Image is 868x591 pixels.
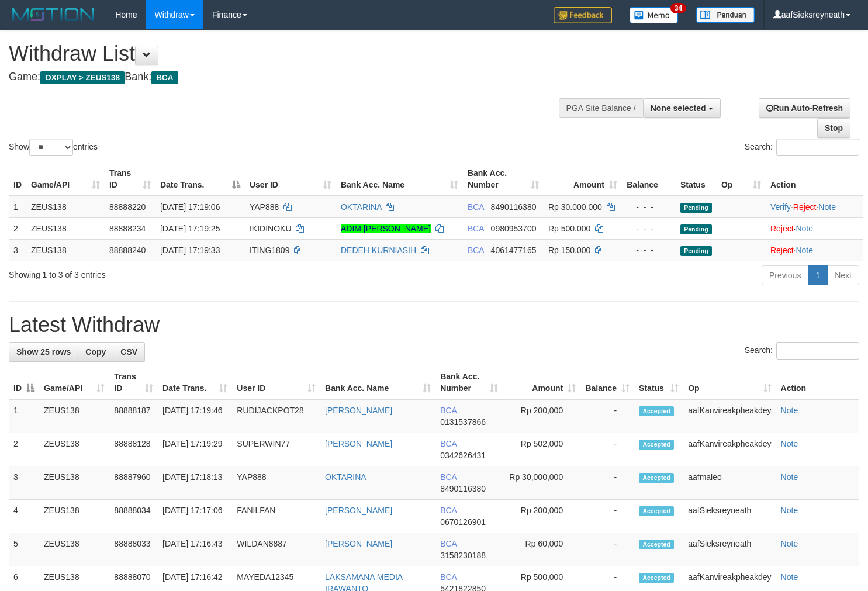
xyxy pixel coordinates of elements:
[745,342,859,360] label: Search:
[639,440,674,450] span: Accepted
[622,163,676,196] th: Balance
[580,500,634,533] td: -
[440,439,457,448] span: BCA
[776,139,859,156] input: Search:
[440,539,457,548] span: BCA
[634,366,683,399] th: Status: activate to sort column ascending
[341,224,431,233] a: ADIM [PERSON_NAME]
[639,540,674,549] span: Accepted
[627,201,671,213] div: - - -
[544,163,622,196] th: Amount: activate to sort column ascending
[9,239,26,261] td: 3
[39,366,109,399] th: Game/API: activate to sort column ascending
[232,433,320,466] td: SUPERWIN77
[683,466,776,500] td: aafmaleo
[781,439,798,448] a: Note
[9,313,859,337] h1: Latest Withdraw
[503,466,580,500] td: Rp 30,000,000
[683,399,776,433] td: aafKanvireakpheakdey
[717,163,766,196] th: Op: activate to sort column ascending
[503,399,580,433] td: Rp 200,000
[232,466,320,500] td: YAP888
[160,202,220,212] span: [DATE] 17:19:06
[680,203,712,213] span: Pending
[696,7,755,23] img: panduan.png
[250,246,289,255] span: ITING1809
[683,366,776,399] th: Op: activate to sort column ascending
[817,118,850,138] a: Stop
[766,239,863,261] td: ·
[627,223,671,234] div: - - -
[796,246,813,255] a: Note
[683,500,776,533] td: aafSieksreyneath
[105,163,155,196] th: Trans ID: activate to sort column ascending
[9,533,39,566] td: 5
[9,466,39,500] td: 3
[683,433,776,466] td: aafKanvireakpheakdey
[676,163,717,196] th: Status
[770,224,794,233] a: Reject
[9,6,98,23] img: MOTION_logo.png
[435,366,503,399] th: Bank Acc. Number: activate to sort column ascending
[109,500,158,533] td: 88888034
[155,163,245,196] th: Date Trans.: activate to sort column descending
[503,433,580,466] td: Rp 502,000
[580,399,634,433] td: -
[250,224,292,233] span: IKIDINOKU
[766,163,863,196] th: Action
[670,3,686,13] span: 34
[808,265,828,285] a: 1
[683,533,776,566] td: aafSieksreyneath
[762,265,808,285] a: Previous
[440,484,486,493] span: Copy 8490116380 to clipboard
[639,406,674,416] span: Accepted
[325,539,392,548] a: [PERSON_NAME]
[818,202,836,212] a: Note
[468,246,484,255] span: BCA
[151,71,178,84] span: BCA
[793,202,817,212] a: Reject
[781,506,798,515] a: Note
[680,224,712,234] span: Pending
[781,572,798,582] a: Note
[158,399,232,433] td: [DATE] 17:19:46
[463,163,544,196] th: Bank Acc. Number: activate to sort column ascending
[109,466,158,500] td: 88887960
[9,366,39,399] th: ID: activate to sort column descending
[320,366,435,399] th: Bank Acc. Name: activate to sort column ascending
[559,98,643,118] div: PGA Site Balance /
[29,139,73,156] select: Showentries
[440,417,486,427] span: Copy 0131537866 to clipboard
[158,433,232,466] td: [DATE] 17:19:29
[109,246,146,255] span: 88888240
[580,533,634,566] td: -
[109,433,158,466] td: 88888128
[325,506,392,515] a: [PERSON_NAME]
[639,473,674,483] span: Accepted
[9,42,567,65] h1: Withdraw List
[325,472,366,482] a: OKTARINA
[770,202,791,212] a: Verify
[9,163,26,196] th: ID
[109,366,158,399] th: Trans ID: activate to sort column ascending
[245,163,336,196] th: User ID: activate to sort column ascending
[325,406,392,415] a: [PERSON_NAME]
[9,71,567,83] h4: Game: Bank:
[26,196,105,218] td: ZEUS138
[39,533,109,566] td: ZEUS138
[26,163,105,196] th: Game/API: activate to sort column ascending
[491,202,537,212] span: Copy 8490116380 to clipboard
[158,500,232,533] td: [DATE] 17:17:06
[440,551,486,560] span: Copy 3158230188 to clipboard
[580,366,634,399] th: Balance: activate to sort column ascending
[776,342,859,360] input: Search:
[158,466,232,500] td: [DATE] 17:18:13
[770,246,794,255] a: Reject
[468,202,484,212] span: BCA
[160,246,220,255] span: [DATE] 17:19:33
[440,406,457,415] span: BCA
[39,500,109,533] td: ZEUS138
[503,366,580,399] th: Amount: activate to sort column ascending
[336,163,463,196] th: Bank Acc. Name: activate to sort column ascending
[827,265,859,285] a: Next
